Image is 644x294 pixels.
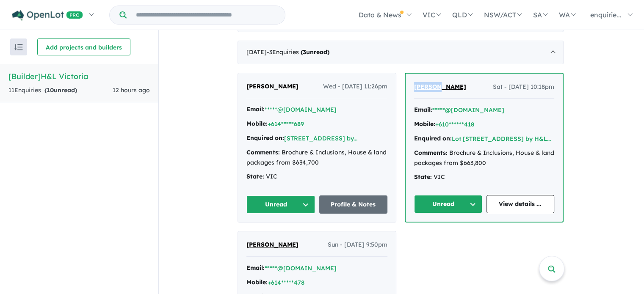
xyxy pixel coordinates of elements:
[328,240,387,250] span: Sun - [DATE] 9:50pm
[414,135,452,142] strong: Enquired on:
[246,82,299,90] span: [PERSON_NAME]
[590,11,622,19] span: enquirie...
[37,38,130,55] button: Add projects and builders
[452,135,551,143] button: Lot [STREET_ADDRESS] by H&L...
[414,195,482,213] button: Unread
[128,6,283,24] input: Try estate name, suburb, builder or developer
[486,195,555,213] a: View details ...
[246,134,284,142] strong: Enquired on:
[246,278,268,286] strong: Mobile:
[12,10,83,21] img: Openlot PRO Logo White
[246,148,280,156] strong: Comments:
[246,82,299,92] a: [PERSON_NAME]
[47,86,54,94] span: 10
[303,48,306,56] span: 3
[246,241,299,248] span: [PERSON_NAME]
[452,135,551,143] a: Lot [STREET_ADDRESS] by H&L...
[414,120,435,128] strong: Mobile:
[284,134,357,143] button: [STREET_ADDRESS] by...
[414,148,554,168] div: Brochure & Inclusions, House & land packages from $663,800
[414,173,432,181] strong: State:
[414,106,432,113] strong: Email:
[246,105,265,113] strong: Email:
[319,195,388,214] a: Profile & Notes
[246,148,387,168] div: Brochure & Inclusions, House & land packages from $634,700
[14,44,23,50] img: sort.svg
[246,172,387,182] div: VIC
[44,86,77,94] strong: ( unread)
[246,264,265,272] strong: Email:
[246,173,264,180] strong: State:
[414,149,448,157] strong: Comments:
[301,48,329,56] strong: ( unread)
[246,195,315,214] button: Unread
[8,71,150,82] h5: [Builder] H&L Victoria
[284,135,357,142] a: [STREET_ADDRESS] by...
[323,82,387,92] span: Wed - [DATE] 11:26pm
[246,240,299,250] a: [PERSON_NAME]
[414,172,554,182] div: VIC
[267,48,329,56] span: - 3 Enquir ies
[414,83,466,91] span: [PERSON_NAME]
[8,85,77,96] div: 11 Enquir ies
[238,41,564,64] div: [DATE]
[493,82,554,92] span: Sat - [DATE] 10:18pm
[414,82,466,92] a: [PERSON_NAME]
[113,86,150,94] span: 12 hours ago
[246,120,268,127] strong: Mobile:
